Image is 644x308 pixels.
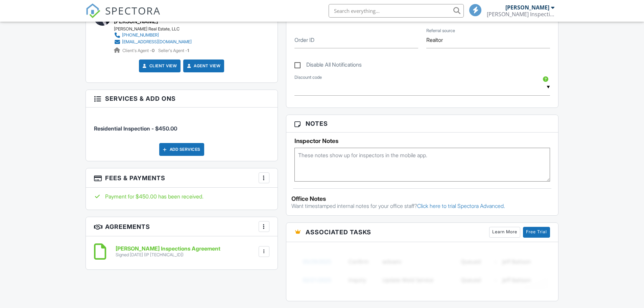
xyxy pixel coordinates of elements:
[86,9,161,23] a: SPECTORA
[291,202,553,210] p: Want timestamped internal notes for your office staff?
[489,227,520,238] a: Learn More
[306,228,371,237] span: Associated Tasks
[294,74,322,80] label: Discount code
[294,62,362,70] label: Disable All Notifications
[114,39,192,45] a: [EMAIL_ADDRESS][DOMAIN_NAME]
[116,246,220,258] a: [PERSON_NAME] Inspections Agreement Signed [DATE] (IP [TECHNICAL_ID])
[86,217,278,236] h3: Agreements
[329,4,464,18] input: Search everything...
[94,113,269,138] li: Service: Residential Inspection
[186,63,220,69] a: Agent View
[291,195,553,202] div: Office Notes
[159,143,204,156] div: Add Services
[122,32,159,38] div: [PHONE_NUMBER]
[523,227,550,238] a: Free Trial
[122,48,156,53] span: Client's Agent -
[94,193,269,200] div: Payment for $450.00 has been received.
[86,168,278,188] h3: Fees & Payments
[86,3,100,18] img: The Best Home Inspection Software - Spectora
[158,48,189,53] span: Seller's Agent -
[286,115,558,133] h3: Notes
[122,39,192,45] div: [EMAIL_ADDRESS][DOMAIN_NAME]
[487,11,554,18] div: Wildman Inspections LLC
[116,252,220,258] div: Signed [DATE] (IP [TECHNICAL_ID])
[417,203,505,209] a: Click here to trial Spectora Advanced.
[294,138,550,144] h5: Inspector Notes
[187,48,189,53] strong: 1
[114,26,197,32] div: [PERSON_NAME] Real Estate, LLC
[105,3,161,18] span: SPECTORA
[116,246,220,252] h6: [PERSON_NAME] Inspections Agreement
[294,36,314,44] label: Order ID
[426,28,455,34] label: Referral source
[505,4,549,11] div: [PERSON_NAME]
[152,48,154,53] strong: 0
[294,247,550,294] img: blurred-tasks-251b60f19c3f713f9215ee2a18cbf2105fc2d72fcd585247cf5e9ec0c957c1dd.png
[114,32,192,39] a: [PHONE_NUMBER]
[94,125,177,132] span: Residential Inspection - $450.00
[86,90,278,108] h3: Services & Add ons
[141,63,177,69] a: Client View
